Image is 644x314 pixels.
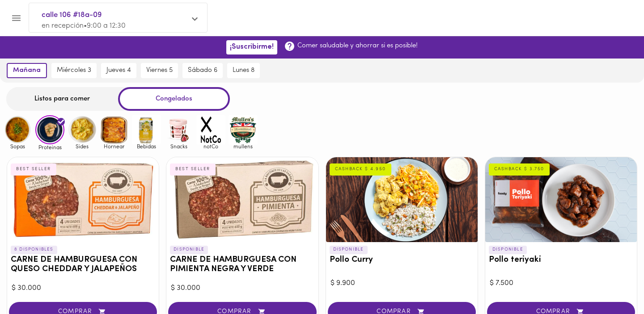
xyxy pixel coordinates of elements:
[11,246,57,254] p: 8 DISPONIBLES
[11,255,155,274] h3: CARNE DE HAMBURGUESA CON QUESO CHEDDAR Y JALAPEÑOS
[166,157,318,242] div: CARNE DE HAMBURGUESA CON PIMIENTA NEGRA Y VERDE
[297,41,418,50] p: Comer saludable y ahorrar si es posible!
[164,115,193,144] img: Snacks
[330,246,368,254] p: DISPONIBLE
[230,43,274,51] span: ¡Suscribirme!
[227,63,260,78] button: lunes 8
[7,157,159,242] div: CARNE DE HAMBURGUESA CON QUESO CHEDDAR Y JALAPEÑOS
[13,67,41,75] span: mañana
[170,163,216,175] div: BEST SELLER
[132,115,161,144] img: Bebidas
[35,115,64,144] img: Proteinas
[12,283,154,293] div: $ 30.000
[485,157,637,242] div: Pollo teriyaki
[100,115,129,144] img: Hornear
[330,255,474,265] h3: Pollo Curry
[141,63,178,78] button: viernes 5
[7,63,47,78] button: mañana
[3,143,32,149] span: Sopas
[3,115,32,144] img: Sopas
[188,67,217,75] span: sábado 6
[326,157,478,242] div: Pollo Curry
[118,87,230,111] div: Congelados
[42,22,126,29] span: en recepción • 9:00 a 12:30
[5,7,27,29] button: Menu
[11,163,56,175] div: BEST SELLER
[101,63,136,78] button: jueves 4
[57,67,91,75] span: miércoles 3
[489,255,633,265] h3: Pollo teriyaki
[330,278,473,289] div: $ 9.900
[170,246,208,254] p: DISPONIBLE
[170,255,314,274] h3: CARNE DE HAMBURGUESA CON PIMIENTA NEGRA Y VERDE
[132,143,161,149] span: Bebidas
[146,67,173,75] span: viernes 5
[35,144,64,150] span: Proteinas
[490,278,632,289] div: $ 7.500
[100,143,129,149] span: Hornear
[592,262,635,305] iframe: Messagebird Livechat Widget
[196,143,225,149] span: notCo
[489,163,550,175] div: CASHBACK $ 3.750
[330,163,391,175] div: CASHBACK $ 4.950
[182,63,223,78] button: sábado 6
[51,63,97,78] button: miércoles 3
[171,283,314,293] div: $ 30.000
[68,143,97,149] span: Sides
[42,9,186,21] span: calle 106 #18a-09
[106,67,131,75] span: jueves 4
[229,143,258,149] span: mullens
[233,67,254,75] span: lunes 8
[196,115,225,144] img: notCo
[226,40,277,54] button: ¡Suscribirme!
[6,87,118,111] div: Listos para comer
[229,115,258,144] img: mullens
[164,143,193,149] span: Snacks
[68,115,97,144] img: Sides
[489,246,527,254] p: DISPONIBLE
